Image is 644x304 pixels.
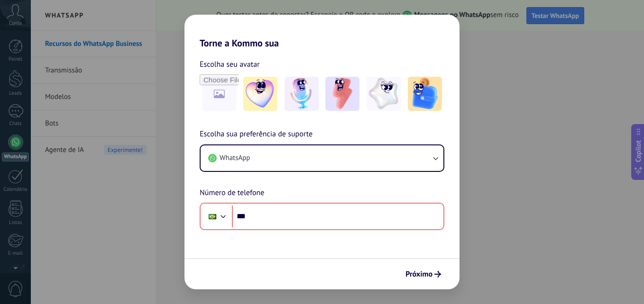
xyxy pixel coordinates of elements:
button: Próximo [401,266,445,282]
img: -5.jpeg [408,77,442,111]
button: WhatsApp [201,145,443,171]
h2: Torne a Kommo sua [184,15,460,49]
img: -3.jpeg [325,77,359,111]
span: Próximo [405,271,432,277]
img: -2.jpeg [285,77,319,111]
span: Escolha seu avatar [200,58,260,71]
div: Brazil: + 55 [203,206,221,226]
span: Escolha sua preferência de suporte [200,128,313,141]
img: -4.jpeg [367,77,401,111]
img: -1.jpeg [243,77,277,111]
span: WhatsApp [220,153,250,163]
span: Número de telefone [200,187,264,199]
